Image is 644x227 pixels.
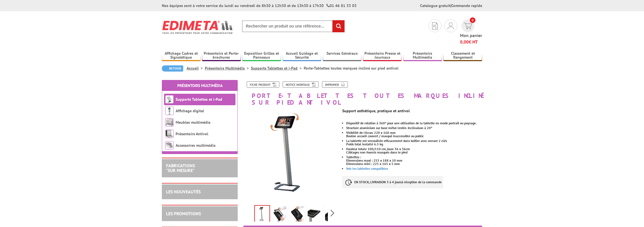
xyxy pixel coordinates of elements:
[242,51,281,60] a: Exposition Grilles et Panneaux
[176,97,222,102] a: Supports Tablettes et i-Pad
[243,109,338,203] img: supports_tablettes_214047_fleche.jpg
[451,3,482,8] a: Commande rapide
[166,163,195,173] a: FABRICATIONS"Sur Mesure"
[325,206,339,224] img: 214047_porte-tablette_sur_pied_incline__2_.jpg
[202,51,241,60] a: Présentoirs et Porte-brochures
[162,51,201,60] a: Affichage Cadres et Signalétique
[403,51,442,60] a: Présentoirs Multimédia
[273,206,286,224] img: 214047_porte-tablette_sur_pied_incline__3_.jpg
[342,176,443,188] p: à réception de la commande
[176,131,208,136] a: Présentoirs Antivol
[255,206,269,223] img: supports_tablettes_214047_fleche.jpg
[346,166,388,171] a: Voir les tablettes compatibles
[330,208,335,218] span: Next
[166,211,201,216] a: LES PROMOTIONS
[460,39,482,45] span: € HT
[363,51,402,60] a: Présentoirs Presse et Journaux
[165,118,174,127] img: Meubles multimédia
[290,206,304,224] img: 214047_porte-tablette_sur_pied_incline__1_.jpg
[165,95,174,104] img: Supports Tablettes et i-Pad
[162,17,233,38] img: Edimeta
[176,143,216,148] a: Accessoires multimédia
[346,131,482,134] p: Visibilité de l'écran 220 x 160 mm
[448,22,454,29] img: devis rapide
[346,139,482,146] li: La tablette est verrouillée efficacement dans boîtier avec serrure 2 clés Poids total installé 6....
[470,17,475,23] span: 0
[242,20,345,32] input: Rechercher un produit ou une référence...
[322,81,348,88] a: Imprimer
[354,180,402,184] strong: EN STOCK, LIVRAISON 3 à 4 jours
[346,159,482,162] div: Dimensions maxi : 255 x 188 x 10 mm
[165,107,174,115] img: Affichage digital
[346,147,482,154] li: Hauteur totale 100/110 cm, base 36 x 36cm Câblages non fournis masqués dans le pied
[283,51,321,60] a: Accueil Guidage et Sécurité
[176,108,204,113] a: Affichage digital
[342,108,410,113] strong: Support esthétique, pratique et antivol
[162,3,357,8] div: Nos équipes sont à votre service du lundi au vendredi de 8h30 à 12h30 et de 13h30 à 17h30
[165,130,174,138] img: Présentoirs Antivol
[346,134,482,138] p: Bouton accueil couvert / masqué inaccessible au public
[432,22,438,29] img: devis rapide
[166,189,201,194] a: LES NOUVEAUTÉS
[251,66,304,71] a: Supports Tablettes et i-Pad
[420,3,482,8] div: |
[346,162,482,166] div: Dimensions mini : 225 x 165 x 5 mm
[346,126,482,130] li: Structure aluminium sur base métal lestée. Inclinaison à 20°
[247,81,279,88] a: Fiche produit
[460,19,482,45] a: devis rapide 0 Mon panier 0,00€ HT
[308,206,321,224] img: 214047_porte-tablette_sur_pied_incline__4_.jpg
[443,51,482,60] a: Classement et Rangement
[326,3,357,8] strong: 01 46 81 33 03
[460,32,482,45] span: Mon panier
[346,155,482,159] div: Tablettes :
[464,23,472,29] img: devis rapide
[162,65,183,72] a: Retour
[177,83,223,88] a: Présentoirs Multimédia
[239,81,486,106] h1: Porte-Tablettes toutes marques incliné sur pied antivol
[346,121,482,125] li: Dispositif de rotation à 360° pour une utilisation de la tablette en mode portrait ou paysage.
[165,141,174,150] img: Accessoires multimédia
[332,20,344,32] input: rechercher
[323,51,362,60] a: Services Généraux
[420,3,450,8] a: Catalogue gratuit
[460,39,469,45] span: 0,00
[283,81,319,88] a: Notice Montage
[176,120,210,125] a: Meubles multimédia
[187,66,205,71] a: Accueil
[304,65,398,71] li: Porte-Tablettes toutes marques incliné sur pied antivol
[205,66,251,71] a: Présentoirs Multimédia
